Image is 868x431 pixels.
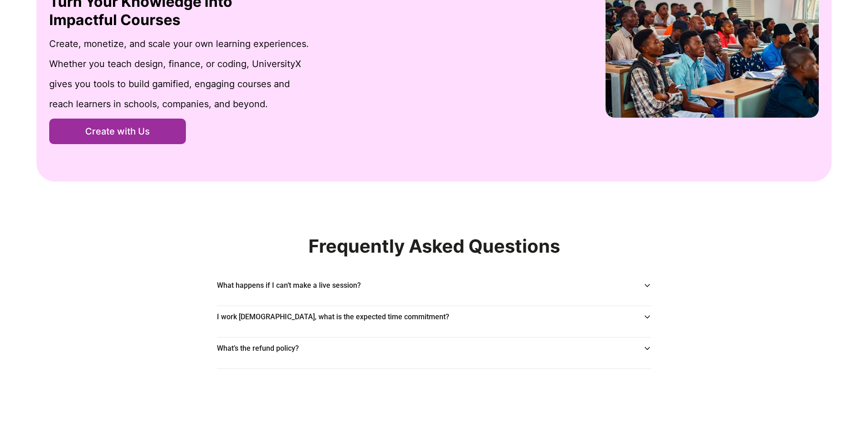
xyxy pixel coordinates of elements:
p: What’s the refund policy? [217,343,299,354]
button: Create with Us [49,119,186,144]
p: Create, monetize, and scale your own learning experiences. Whether you teach design, finance, or ... [49,34,310,114]
p: What happens if I can’t make a live session? [217,280,361,291]
p: I work [DEMOGRAPHIC_DATA], what is the expected time commitment? [217,312,449,322]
